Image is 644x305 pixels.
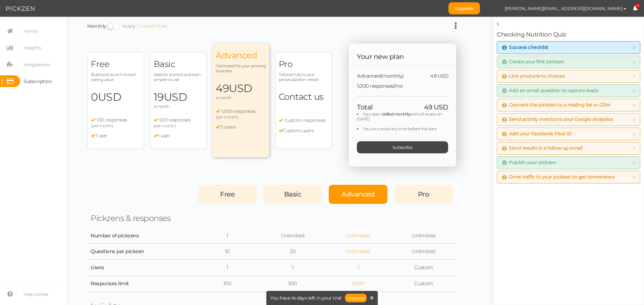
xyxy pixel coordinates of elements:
[6,5,35,13] img: Pickzen logo
[97,117,127,123] span: 100 responses
[216,63,266,73] span: Optimized for your growing business
[502,45,635,50] a: Success checklist
[91,213,191,223] div: Pickzens & responses
[502,102,635,108] a: Connect the pickzen to a mailing list or CRM
[91,264,191,271] div: Users
[279,72,328,82] span: Tailored fully to your personalization needs
[216,124,266,130] li: 3 users
[502,117,612,122] span: Send activity metrics to your Google Analytics
[424,103,448,111] span: 49 USD
[502,88,598,93] span: Add an email question to capture leads
[98,90,121,103] span: USD
[502,45,548,50] span: Success checklist
[502,131,635,137] a: Add your Facebook Pixel ID
[154,104,170,109] span: a month
[357,79,448,89] div: 1,000 responses/mo
[23,26,37,36] span: Home
[357,73,404,79] span: Advanced
[284,117,325,123] span: Custom responses
[636,3,640,8] span: 6
[279,91,324,102] span: Contact us
[418,190,429,198] span: Pro
[349,44,456,66] div: Your new plan
[430,73,448,79] span: 49 USD
[263,248,322,255] div: 20
[270,296,341,300] span: You have 14 days left in your trial
[498,3,633,14] button: [PERSON_NAME][EMAIL_ADDRESS][DOMAIN_NAME]
[154,72,203,82] span: Ideal for starters and even simpler to use
[502,146,635,151] a: Send results in a follow-up email
[198,281,257,287] div: 100
[329,233,387,239] div: Unlimited
[394,248,453,255] div: Unlimited
[154,123,176,128] span: (per month)
[91,281,191,287] div: Responses limit
[263,185,322,204] div: Basic
[91,59,141,69] span: Free
[279,59,328,69] span: Pro
[221,108,256,114] span: 1,000 responses
[137,23,167,29] div: (1 month free)
[502,174,635,180] a: Drive traffic to your pickzen to get conversions
[150,52,207,149] div: Basic Ideal for starters and even simpler to use 19USD a month 500 responses (per month) 1 user
[87,23,106,29] a: Monthly
[448,2,480,14] a: Upgrade
[91,133,141,139] li: 1 user
[394,264,453,271] div: Custom
[279,128,328,134] li: Custom users
[284,190,302,198] span: Basic
[154,59,203,69] span: Basic
[502,88,635,93] a: Add an email question to capture leads
[23,43,41,53] span: Insights
[91,248,191,255] div: Questions per pickzen
[329,185,387,204] div: Advanced
[357,111,442,122] span: and will renew on [DATE].
[357,103,373,111] span: Total
[216,95,232,100] span: a month
[198,248,257,255] div: 10
[91,90,141,104] span: 0
[275,52,332,149] div: Pro Tailored fully to your personalization needs Contact us Custom responses Custom users
[23,59,50,70] span: Integrations
[502,160,556,165] span: Publish your pickzen
[357,141,448,153] div: Subscribe
[345,294,367,302] a: Upgrade
[502,131,572,137] span: Add your Facebook Pixel ID
[87,52,144,149] div: Free Build and launch to start seeing value 0USD 100 responses (per month) 1 user
[154,133,203,139] li: 1 user
[329,281,387,287] div: 1,000
[216,82,266,95] span: 49
[502,102,610,108] span: Connect the pickzen to a mailing list or CRM
[363,111,383,117] span: Your plan is
[502,146,583,151] span: Send results in a follow-up email
[329,264,387,271] div: 3
[502,59,564,65] span: Create your first pickzen
[392,145,413,150] span: Subscribe
[159,117,191,123] span: 500 responses
[91,123,113,128] span: (per month)
[502,59,635,65] a: Create your first pickzen
[198,264,257,271] div: 1
[502,174,614,180] span: Drive traffic to your pickzen to get conversions
[263,233,322,239] div: Unlimited
[216,115,238,120] span: (per month)
[394,281,453,287] div: Custom
[502,74,635,79] a: Link products to choices
[229,82,252,95] span: USD
[363,126,437,131] span: You can cancel any time before this date.
[91,72,141,82] span: Build and launch to start seeing value
[198,233,257,239] div: 1
[487,3,498,14] img: 7c7ef5581612303d1a13d62e59dcc094
[154,90,203,104] span: 19
[502,117,635,122] a: Send activity metrics to your Google Analytics
[198,185,257,204] div: Free
[381,73,404,79] span: (monthly)
[220,190,234,198] span: Free
[263,264,322,271] div: 1
[91,233,121,239] div: Number of pickzens
[502,160,635,165] a: Publish your pickzen
[263,281,322,287] div: 500
[212,44,269,157] div: Advanced Optimized for your growing business 49USD a month 1,000 responses (per month) 3 users
[497,31,640,38] h4: Checking Nutrition Quiz
[216,50,266,61] span: Advanced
